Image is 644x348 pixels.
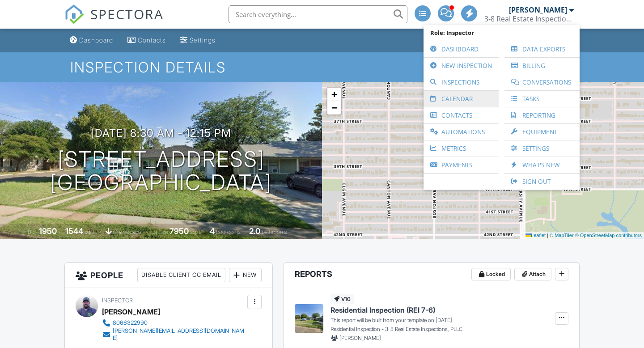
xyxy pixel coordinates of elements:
span: bedrooms [216,229,241,235]
a: Dashboard [66,32,117,49]
a: Reporting [509,107,575,123]
div: Settings [190,36,216,44]
div: [PERSON_NAME][EMAIL_ADDRESS][DOMAIN_NAME] [113,327,245,342]
a: Zoom out [327,101,341,115]
a: © MapTiler [550,233,574,238]
h3: People [65,263,272,288]
span: sq.ft. [190,229,201,235]
a: Zoom in [327,88,341,101]
a: Contacts [124,32,169,49]
span: Role: Inspector [428,25,575,41]
span: SPECTORA [90,4,164,23]
span: − [331,102,337,113]
a: Inspections [428,74,494,90]
a: Payments [428,157,494,173]
a: [PERSON_NAME][EMAIL_ADDRESS][DOMAIN_NAME] [102,327,245,342]
div: [PERSON_NAME] [102,305,160,318]
h1: [STREET_ADDRESS] [GEOGRAPHIC_DATA] [50,148,272,195]
span: Lot Size [149,229,168,235]
a: Leaflet [525,233,546,238]
span: crawlspace [113,229,141,235]
a: © OpenStreetMap contributors [575,233,642,238]
div: 1544 [65,226,83,236]
a: Equipment [509,124,575,140]
div: 7950 [169,226,189,236]
div: 8066322990 [113,319,148,327]
span: | [547,233,548,238]
span: sq. ft. [85,229,97,235]
a: Contacts [428,107,494,123]
div: 2.0 [249,226,260,236]
a: Dashboard [428,41,494,57]
a: SPECTORA [64,12,164,31]
div: Contacts [138,36,166,44]
a: New Inspection [428,58,494,74]
div: 4 [210,226,215,236]
a: What's New [509,157,575,173]
h3: [DATE] 8:30 am - 12:15 pm [91,127,231,139]
span: Built [28,229,38,235]
div: [PERSON_NAME] [509,5,567,14]
span: + [331,89,337,100]
div: 1950 [39,226,57,236]
span: bathrooms [262,229,287,235]
span: Inspector [102,297,133,304]
a: Settings [509,140,575,157]
div: New [229,268,262,282]
a: Automations [428,124,494,140]
a: Conversations [509,74,575,90]
img: The Best Home Inspection Software - Spectora [64,4,84,24]
a: Tasks [509,91,575,107]
a: Calendar [428,91,494,107]
div: Disable Client CC Email [137,268,225,282]
h1: Inspection Details [70,59,574,75]
input: Search everything... [229,5,407,23]
div: Dashboard [79,36,113,44]
a: Metrics [428,140,494,157]
a: Data Exports [509,41,575,57]
a: Billing [509,58,575,74]
a: Sign Out [509,174,575,190]
a: 8066322990 [102,318,245,327]
div: 3-8 Real Estate Inspections, PLLC [484,14,574,23]
a: Settings [177,32,219,49]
